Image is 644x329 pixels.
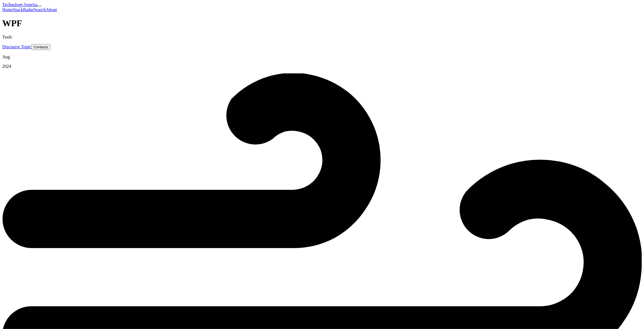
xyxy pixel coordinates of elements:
a: Home [2,7,13,12]
p: 2024 [2,64,642,69]
p: Tools [2,35,642,40]
h1: WPF [2,18,642,28]
button: Toggle navigation [37,5,42,7]
a: Radar [23,7,34,12]
a: Search [34,7,46,12]
p: Aug [2,54,642,59]
a: About [46,7,57,12]
a: Stack [13,7,23,12]
a: Technology.Sonrisa [2,2,37,7]
a: Discourse Topic [2,44,31,49]
button: Contacts [31,44,50,50]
